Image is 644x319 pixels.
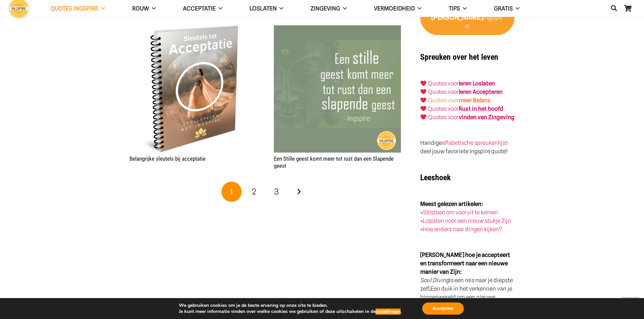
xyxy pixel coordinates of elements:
p: » » » [420,200,515,234]
a: Quotes voorRust in het hoofd [428,105,503,112]
strong: [PERSON_NAME] hoe je accepteert en transformeert naar een nieuwe manier van Zijn: [420,251,510,275]
span: Acceptatie [183,5,216,12]
a: Hoe anders naar dingen kijken? [423,226,502,233]
span: Pagina 1 [221,182,242,202]
img: ❤ [421,80,426,86]
a: Quotes voorvinden van Zingeving [428,114,515,121]
a: Een Stille geest komt meer tot rust dan een Slapende geest [274,155,393,169]
span: 1 [230,187,233,196]
img: ❤ [421,89,426,95]
img: ❤ [421,106,426,111]
strong: Meest gelezen artikelen: [420,201,483,207]
span: VERMOEIDHEID [374,5,415,12]
a: leren Loslaten [459,80,495,87]
button: instellingen [376,309,401,315]
span: 3 [274,187,279,196]
span: Loslaten [249,5,277,12]
a: Quotes voormeer Balans [428,97,491,104]
a: Belangrijke sleutels bij acceptatie [129,155,206,162]
span: QUOTES INGSPIRE [50,5,98,12]
span: TIPS [449,5,460,12]
img: Leren accepteren hoe doe je dat? Alles over acceptatie in dit prachtige eboekje Sleutels tot Acce... [129,25,257,152]
a: Stilstaan om vooruit te komen [423,209,498,216]
a: Loslaten voor een nieuw stukje Zijn [423,217,511,224]
strong: Rust in het hoofd [459,105,503,112]
a: Belangrijke sleutels bij acceptatie [129,26,257,33]
p: We gebruiken cookies om je de beste ervaring op onze site te bieden. [179,302,402,309]
span: GRATIS [494,5,513,12]
strong: vinden van Zingeving [459,114,515,121]
img: Een Stille geest komt meer tot rust dan een Slapende geest - Citaat van Inge Ingspire over mindfu... [274,25,401,152]
em: Soul Diving [420,277,449,284]
a: Zoeken [607,0,621,17]
span: ROUW [132,5,149,12]
p: Handige - deel jouw favoriete Ingspire quote! [420,139,515,156]
a: alfabetische spreukenlijst [442,139,507,146]
p: Je kunt meer informatie vinden over welke cookies we gebruiken of deze uitschakelen in de . [179,309,402,315]
span: Zingeving [310,5,340,12]
strong: Spreuken over het leven [420,52,498,62]
button: Accepteer [422,302,464,315]
span: 2 [252,187,256,196]
strong: . [429,285,430,292]
img: ❤ [421,114,426,120]
strong: meer Balans [459,97,491,104]
a: Terug naar top [622,297,639,314]
strong: van [PERSON_NAME] [431,5,485,21]
a: Een Stille geest komt meer tot rust dan een Slapende geest [274,26,401,33]
a: leren Accepteren [459,88,503,95]
strong: Leeshoek [420,173,451,182]
a: Quotes voor [428,80,459,87]
a: Pagina 3 [266,182,287,202]
img: ❤ [421,97,426,103]
a: Quotes voor [428,88,459,95]
a: Pagina 2 [244,182,264,202]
